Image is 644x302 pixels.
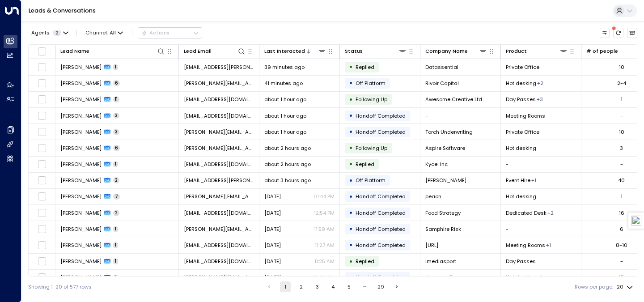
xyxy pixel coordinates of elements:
div: Showing 1-20 of 577 rows [28,283,92,291]
span: Compton [425,177,466,184]
span: Day Passes [506,258,536,265]
span: Toggle select row [38,144,47,153]
p: 11:27 AM [315,242,335,249]
span: lmarshall@imediasport.com [184,258,254,265]
span: Amy Newman [60,209,102,217]
span: Afet Asadov [60,161,102,168]
div: Meeting Rooms,Private Office [537,80,543,87]
div: Lead Email [184,47,246,55]
div: Lead Name [60,47,89,55]
span: All [110,30,116,36]
button: Go to page 3 [312,281,322,292]
span: Zara Rubie [60,274,102,281]
span: Emma Morgan [60,225,102,233]
div: • [349,255,353,268]
p: 11:25 AM [314,258,335,265]
span: Softphone.ai [425,242,438,249]
span: Off Platform [356,177,386,184]
div: Button group with a nested menu [138,27,202,38]
td: - [501,157,581,172]
div: 3 [620,145,623,152]
nav: pagination navigation [263,281,402,292]
span: RO@compton.london [184,177,254,184]
span: Toggle select row [38,95,47,104]
div: Last Interacted [264,47,326,55]
span: Toggle select row [38,257,47,266]
span: Day Passes [506,96,536,103]
div: 10 [619,64,624,71]
span: Toggle select row [38,208,47,217]
span: about 2 hours ago [264,145,311,152]
span: Toggle select row [38,241,47,250]
span: Private Office [506,128,539,136]
span: Handoff Completed [356,225,406,233]
span: 1 [113,161,118,167]
div: • [349,223,353,235]
span: Toggle select row [38,160,47,169]
span: Hot desking [506,145,536,152]
span: Mike Hamilton [60,145,102,152]
span: 2 [113,210,119,216]
div: • [349,207,353,219]
div: … [360,281,370,292]
div: Meeting Rooms [531,177,536,184]
span: Food Strategy [425,209,461,217]
span: Awesome Creative Ltd [425,96,482,103]
div: Status [345,47,407,55]
span: Robert Jones [60,96,102,103]
div: Company Name [425,47,468,55]
span: Handoff Completed [356,274,406,281]
span: Channel: [83,28,126,38]
span: Toggle select row [38,176,47,185]
span: Following Up [356,145,387,152]
span: mike.hamilton@aspiresoftware.com [184,145,254,152]
div: Actions [141,30,169,36]
span: about 1 hour ago [264,112,306,119]
span: raoul.carlos@torchuw.com [184,128,254,136]
div: - [620,161,623,168]
span: Hot desking [506,80,536,87]
label: Rows per page: [575,283,613,291]
div: 2-4 [617,80,626,87]
span: Following Up [356,96,387,103]
div: Dedicated Desk,Hot desking,Meeting Rooms [537,96,543,103]
span: 1 [113,242,118,248]
span: imediasport [425,258,456,265]
span: 3 [113,113,119,119]
div: 8-10 [616,242,627,249]
p: 12:54 PM [314,209,335,217]
span: There are new threads available. Refresh the grid to view the latest updates. [613,28,623,38]
span: Emma Siegers [60,80,102,87]
div: • [349,174,353,187]
span: Agents [31,30,50,35]
div: • [349,61,353,73]
span: Pascal Hartwig [60,64,102,71]
div: Private Office [537,274,542,281]
span: emma.siegers@rivoircapital.nl [184,80,254,87]
span: Toggle select row [38,79,47,88]
span: Toggle select row [38,63,47,72]
span: Toggle select row [38,273,47,282]
span: 3 [113,129,119,135]
button: Go to page 29 [376,281,386,292]
div: Meeting Rooms,Private Office [547,209,554,217]
span: Robyn Osborne [60,177,102,184]
span: peach [425,193,441,200]
span: garethdanaher99@gmail.com [184,112,254,119]
span: rob@awesomecreative.co.uk [184,96,254,103]
div: Last Interacted [264,47,305,55]
span: ms@devono.com [184,242,254,249]
div: 40 [618,177,625,184]
span: 1 [113,64,118,70]
button: Go to page 5 [343,281,354,292]
span: about 1 hour ago [264,128,306,136]
div: 16 [619,209,624,217]
span: Samphire Risk [425,225,461,233]
span: Hot desking [506,274,536,281]
span: Meeting Rooms [506,242,545,249]
span: Harmony Fire [425,274,458,281]
button: Go to next page [391,281,402,292]
span: Toggle select row [38,111,47,120]
p: 10:40 AM [312,274,335,281]
span: Aspire Software [425,145,465,152]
